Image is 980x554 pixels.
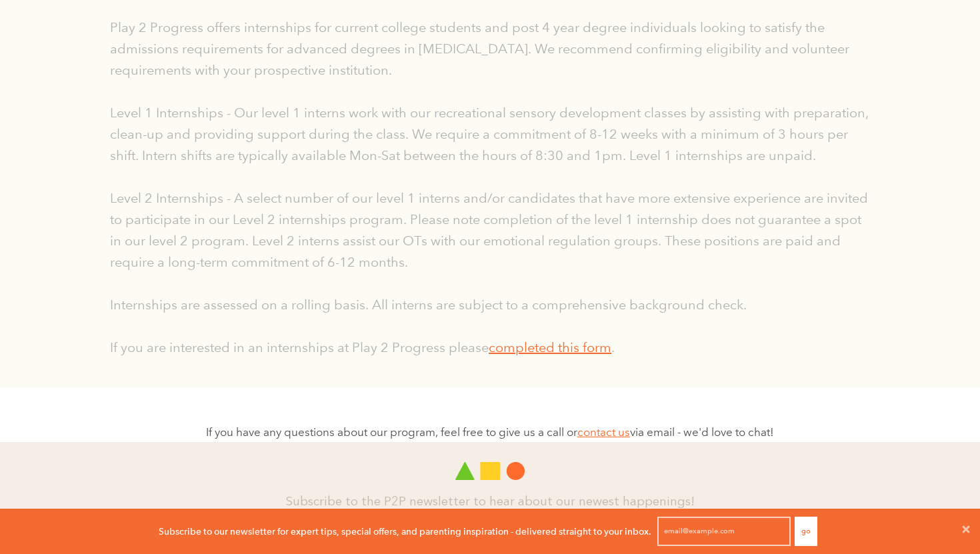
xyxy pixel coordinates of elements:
p: Level 1 Internships - Our level 1 interns work with our recreational sensory development classes ... [110,102,870,166]
p: Internships are assessed on a rolling basis. All interns are subject to a comprehensive backgroun... [110,294,870,315]
p: Level 2 Internships - A select number of our level 1 interns and/or candidates that have more ext... [110,187,870,273]
input: email@example.com [657,517,791,546]
h4: Subscribe to the P2P newsletter to hear about our newest happenings! [97,493,883,513]
p: Play 2 Progress offers internships for current college students and post 4 year degree individual... [110,17,870,81]
a: contact us [577,425,630,439]
button: Go [795,517,817,546]
p: Subscribe to our newsletter for expert tips, special offers, and parenting inspiration - delivere... [159,524,651,539]
p: If you are interested in an internships at Play 2 Progress please . [110,337,870,358]
img: Play 2 Progress logo [455,462,525,480]
a: completed this form [489,339,611,355]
